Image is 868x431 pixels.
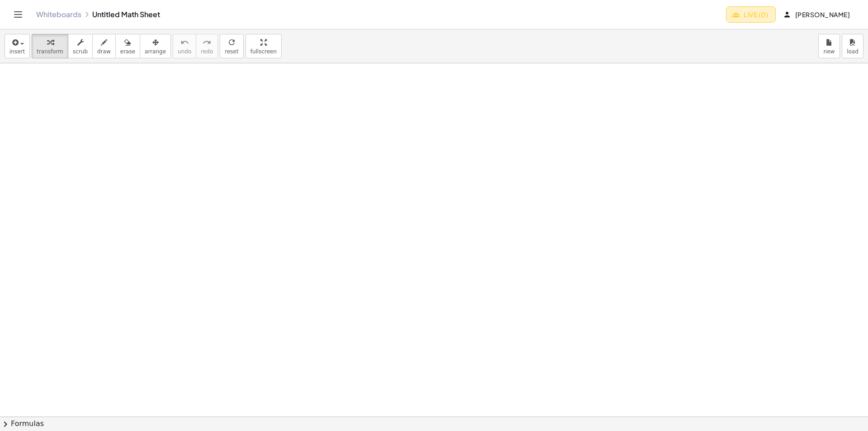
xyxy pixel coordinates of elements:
[227,37,236,48] i: refresh
[11,7,25,22] button: Toggle navigation
[842,34,863,58] button: load
[824,48,835,55] span: new
[225,48,238,55] span: reset
[847,48,859,55] span: load
[97,48,111,55] span: draw
[250,48,277,55] span: fullscreen
[785,10,850,19] span: [PERSON_NAME]
[32,34,68,58] button: transform
[140,34,171,58] button: arrange
[173,34,196,58] button: undoundo
[120,48,135,55] span: erase
[73,48,88,55] span: scrub
[92,34,116,58] button: draw
[726,6,776,23] button: Live (0)
[201,48,213,55] span: redo
[734,10,768,19] span: Live (0)
[115,34,140,58] button: erase
[220,34,243,58] button: refreshreset
[818,34,840,58] button: new
[245,34,282,58] button: fullscreen
[68,34,93,58] button: scrub
[9,48,25,55] span: insert
[203,37,211,48] i: redo
[37,48,63,55] span: transform
[180,37,189,48] i: undo
[36,10,81,19] a: Whiteboards
[778,6,857,23] button: [PERSON_NAME]
[5,34,30,58] button: insert
[196,34,218,58] button: redoredo
[178,48,191,55] span: undo
[145,48,166,55] span: arrange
